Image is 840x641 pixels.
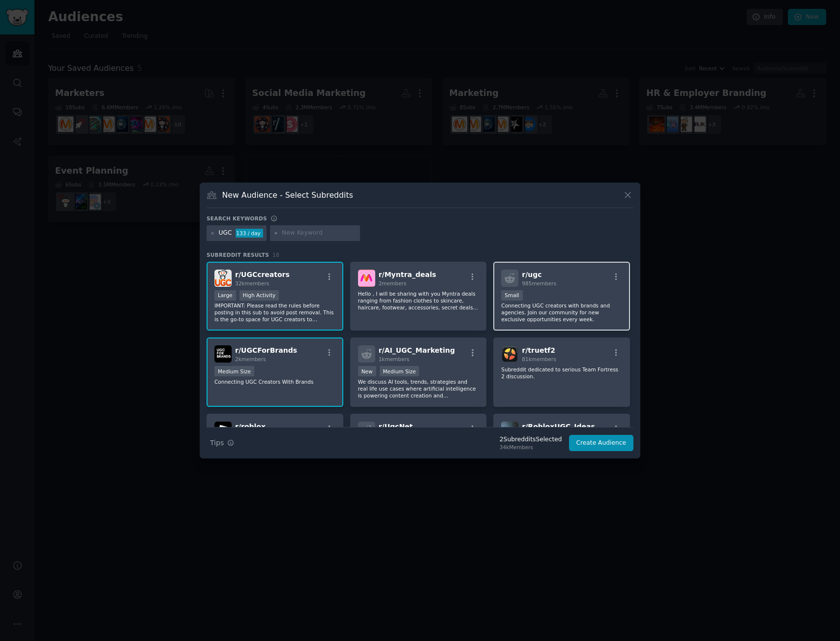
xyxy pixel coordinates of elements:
[214,302,335,323] p: IMPORTANT: Please read the rules before posting in this sub to avoid post removal. This is the go...
[210,438,224,448] span: Tips
[240,290,279,301] div: High Activity
[207,434,238,452] button: Tips
[569,435,634,452] button: Create Audience
[501,366,622,380] p: Subreddit dedicated to serious Team Fortress 2 discussion.
[207,215,267,222] h3: Search keywords
[219,229,232,238] div: UGC
[358,290,479,311] p: Hello , I will be sharing with you Myntra deals ranging from fashion clothes to skincare, haircar...
[379,271,436,278] span: r/ Myntra_deals
[500,435,562,444] div: 2 Subreddit s Selected
[235,280,269,286] span: 32k members
[214,345,232,363] img: UGCForBrands
[222,190,353,200] h3: New Audience - Select Subreddits
[214,270,232,287] img: UGCcreators
[214,290,236,301] div: Large
[522,356,556,362] span: 81k members
[214,422,232,439] img: roblox
[501,345,518,363] img: truetf2
[272,252,279,258] span: 18
[379,346,455,354] span: r/ AI_UGC_Marketing
[379,423,413,430] span: r/ UgcNet
[522,346,555,354] span: r/ truetf2
[235,356,266,362] span: 2k members
[235,346,297,354] span: r/ UGCForBrands
[358,270,375,287] img: Myntra_deals
[500,444,562,451] div: 34k Members
[522,271,541,278] span: r/ ugc
[380,366,420,376] div: Medium Size
[379,280,407,286] span: 2 members
[235,423,266,430] span: r/ roblox
[235,271,290,278] span: r/ UGCcreators
[358,366,376,376] div: New
[501,422,518,439] img: RobloxUGC_Ideas
[207,251,269,258] span: Subreddit Results
[236,229,263,238] div: 133 / day
[379,356,410,362] span: 1k members
[501,290,522,301] div: Small
[522,280,556,286] span: 985 members
[522,423,595,430] span: r/ RobloxUGC_Ideas
[282,229,357,238] input: New Keyword
[214,366,254,376] div: Medium Size
[214,378,335,385] p: Connecting UGC Creators With Brands
[358,378,479,399] p: We discuss AI tools, trends, strategies and real life use cases where artificial intelligence is ...
[501,302,622,323] p: Connecting UGC creators with brands and agencies. Join our community for new exclusive opportunit...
